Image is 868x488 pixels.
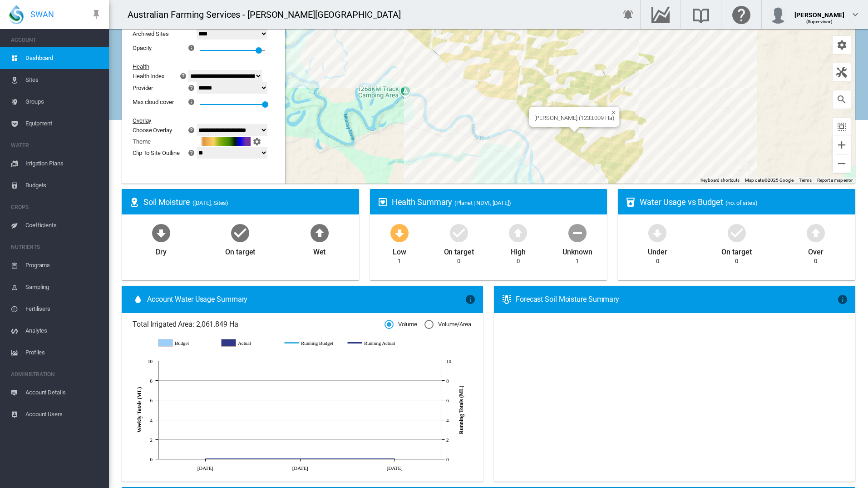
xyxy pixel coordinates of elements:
span: ACCOUNT [11,33,102,47]
md-icon: icon-minus-circle [567,222,588,244]
span: Fertilisers [25,298,102,320]
md-icon: icon-magnify [836,94,847,105]
div: 0 [517,257,520,265]
div: Provider [133,85,153,91]
g: Running Actual [348,339,402,347]
md-icon: icon-arrow-down-bold-circle [150,222,172,244]
button: icon-help-circle [177,70,190,81]
div: Australian Farming Services - [PERSON_NAME][GEOGRAPHIC_DATA] [128,8,409,21]
tspan: 0 [446,457,449,462]
md-radio-button: Volume/Area [424,320,471,329]
md-icon: icon-heart-box-outline [377,197,388,208]
span: SWAN [30,9,54,20]
div: Forecast Soil Moisture Summary [516,294,837,304]
button: Close [608,107,614,113]
md-icon: icon-checkbox-marked-circle [229,222,251,244]
div: Health [133,63,263,70]
tspan: 8 [446,378,449,383]
div: On target [225,244,255,257]
tspan: 0 [150,457,153,462]
md-icon: Go to the Data Hub [650,9,671,20]
circle: Running Actual Jul 2 0 [298,457,302,461]
span: (no. of sites) [725,199,758,206]
div: Wet [313,244,326,257]
img: SWAN-Landscape-Logo-Colour-drop.png [9,5,24,24]
div: Soil Moisture [143,196,352,208]
div: 0 [814,257,817,265]
span: Profiles [25,342,102,364]
tspan: Running Totals (ML) [458,385,464,434]
md-icon: icon-help-circle [186,147,197,158]
div: Max cloud cover [133,99,174,105]
div: 1 [576,257,579,265]
div: High [511,244,526,257]
tspan: 6 [150,398,153,403]
md-icon: Click here for help [730,9,752,20]
span: (Planet | NDVI, [DATE]) [454,199,511,206]
div: Overlay [133,117,263,124]
button: icon-help-circle [185,124,198,135]
div: Theme [133,138,198,145]
md-icon: Search the knowledge base [690,9,712,20]
md-icon: icon-checkbox-marked-circle [448,222,470,244]
span: ([DATE], Sites) [192,199,229,206]
tspan: 4 [446,418,449,423]
md-icon: icon-map-marker-radius [129,197,140,208]
md-icon: icon-chevron-down [850,9,861,20]
tspan: 2 [446,437,449,443]
span: CROPS [11,200,102,214]
img: profile.jpg [769,5,787,24]
button: Zoom out [833,154,851,173]
md-icon: icon-information [187,42,198,53]
span: Account Users [25,403,102,425]
md-icon: icon-information [465,294,476,305]
md-icon: icon-cog [252,136,262,147]
md-icon: icon-select-all [836,121,847,132]
md-icon: icon-help-circle [186,124,197,135]
span: Map data ©2025 Google [745,178,794,183]
span: Irrigation Plans [25,153,102,174]
div: 0 [735,257,738,265]
a: Terms [799,178,812,183]
tspan: [DATE] [387,465,403,470]
md-icon: icon-cog [836,40,847,50]
div: Choose Overlay [133,127,172,134]
div: Health Summary [392,196,600,208]
span: ADMINISTRATION [11,367,102,382]
span: Budgets [25,174,102,196]
button: Keyboard shortcuts [700,177,740,184]
div: Dry [156,244,167,257]
md-icon: icon-help-circle [178,70,189,81]
tspan: 2 [150,437,153,443]
tspan: 6 [446,398,449,403]
div: Archived Sites [133,30,198,37]
button: icon-help-circle [185,82,198,93]
div: On target [721,244,751,257]
span: Account Details [25,382,102,403]
span: (Supervisor) [806,19,833,24]
span: Programs [25,254,102,276]
md-icon: icon-arrow-down-bold-circle [389,222,410,244]
div: Clip To Site Outline [133,149,180,156]
md-icon: icon-help-circle [186,82,197,93]
span: Account Water Usage Summary [147,294,465,304]
g: Running Budget [285,339,339,347]
button: icon-bell-ring [619,5,637,24]
md-icon: icon-pin [91,9,102,20]
div: Over [808,244,824,257]
span: Sampling [25,276,102,298]
button: icon-help-circle [185,147,198,158]
div: Health Index [133,73,164,80]
span: Sites [25,69,102,91]
button: icon-cog [833,36,851,54]
button: Zoom in [833,136,851,154]
div: Unknown [562,244,592,257]
md-icon: icon-arrow-up-bold-circle [309,222,330,244]
md-icon: icon-water [133,294,143,305]
div: [PERSON_NAME] [794,7,844,16]
span: WATER [11,138,102,153]
tspan: [DATE] [197,465,213,470]
md-icon: icon-checkbox-marked-circle [726,222,748,244]
md-icon: icon-thermometer-lines [501,294,512,305]
div: Opacity [133,45,152,51]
